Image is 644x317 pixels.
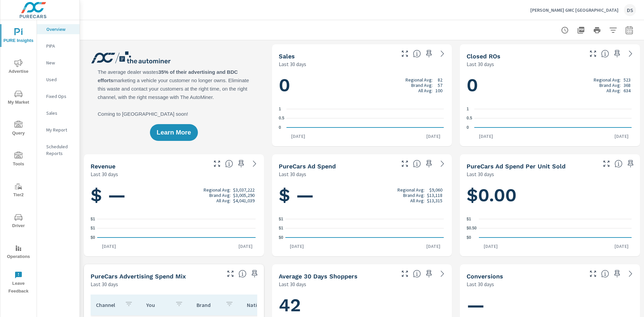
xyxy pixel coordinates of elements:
[225,268,236,279] button: Make Fullscreen
[204,187,231,193] p: Regional Avg:
[37,24,79,34] div: Overview
[467,163,566,170] h5: PureCars Ad Spend Per Unit Sold
[91,273,186,280] h5: PureCars Advertising Spend Mix
[150,124,198,141] button: Learn More
[435,88,442,93] p: 100
[624,4,636,16] div: DS
[601,158,612,169] button: Make Fullscreen
[91,163,115,170] h5: Revenue
[286,133,310,140] p: [DATE]
[406,77,433,83] p: Regional Avg:
[37,58,79,68] div: New
[467,280,494,288] p: Last 30 days
[2,152,35,168] span: Tools
[624,77,631,83] p: 523
[46,110,74,116] p: Sales
[279,163,336,170] h5: PureCars Ad Spend
[91,280,118,288] p: Last 30 days
[247,302,270,308] p: National
[233,187,255,193] p: $3,037,222
[624,83,631,88] p: 368
[236,158,247,169] span: Save this to your personalized report
[2,121,35,137] span: Query
[2,182,35,199] span: Tier2
[238,270,247,278] span: This table looks at how you compare to the amount of budget you spend per channel as opposed to y...
[46,59,74,66] p: New
[209,193,231,198] p: Brand Avg:
[601,50,609,58] span: Number of Repair Orders Closed by the selected dealership group over the selected time range. [So...
[610,133,633,140] p: [DATE]
[37,91,79,101] div: Fixed Ops
[46,93,74,100] p: Fixed Ops
[588,48,598,59] button: Make Fullscreen
[279,273,358,280] h5: Average 30 Days Shoppers
[413,270,421,278] span: A rolling 30 day total of daily Shoppers on the dealership website, averaged over the selected da...
[467,273,503,280] h5: Conversions
[594,77,621,83] p: Regional Avg:
[225,160,233,168] span: Total sales revenue over the selected date range. [Source: This data is sourced from the dealer’s...
[279,116,284,121] text: 0.5
[157,129,191,136] span: Learn More
[438,83,442,88] p: 57
[403,193,425,198] p: Brand Avg:
[612,268,623,279] span: Save this to your personalized report
[2,28,35,45] span: PURE Insights
[2,90,35,106] span: My Market
[399,158,410,169] button: Make Fullscreen
[233,193,255,198] p: $3,005,290
[249,268,260,279] span: Save this to your personalized report
[418,88,433,93] p: All Avg:
[212,158,222,169] button: Make Fullscreen
[2,59,35,75] span: Advertise
[422,243,445,250] p: [DATE]
[279,107,281,111] text: 1
[91,170,118,178] p: Last 30 days
[467,60,494,68] p: Last 30 days
[397,187,425,193] p: Regional Avg:
[46,43,74,49] p: PIPA
[37,108,79,118] div: Sales
[285,243,309,250] p: [DATE]
[279,184,445,207] h1: $ —
[467,107,469,111] text: 1
[467,184,633,207] h1: $0.00
[279,280,306,288] p: Last 30 days
[623,23,636,37] button: Select Date Range
[422,133,445,140] p: [DATE]
[46,26,74,33] p: Overview
[279,170,306,178] p: Last 30 days
[279,53,295,60] h5: Sales
[279,74,445,97] h1: 0
[46,76,74,83] p: Used
[413,160,421,168] span: Total cost of media for all PureCars channels for the selected dealership group over the selected...
[424,158,434,169] span: Save this to your personalized report
[467,294,633,317] h1: —
[279,226,283,231] text: $1
[46,143,74,157] p: Scheduled Reports
[0,20,37,298] div: nav menu
[467,53,500,60] h5: Closed ROs
[467,116,472,121] text: 0.5
[37,125,79,135] div: My Report
[437,268,448,279] a: See more details in report
[424,268,434,279] span: Save this to your personalized report
[474,133,498,140] p: [DATE]
[216,198,231,203] p: All Avg:
[37,74,79,85] div: Used
[427,198,442,203] p: $13,315
[606,88,621,93] p: All Avg:
[279,235,283,240] text: $0
[413,50,421,58] span: Number of vehicles sold by the dealership over the selected date range. [Source: This data is sou...
[612,48,623,59] span: Save this to your personalized report
[97,243,121,250] p: [DATE]
[625,48,636,59] a: See more details in report
[399,268,410,279] button: Make Fullscreen
[467,125,469,130] text: 0
[438,77,442,83] p: 82
[614,160,623,168] span: Average cost of advertising per each vehicle sold at the dealer over the selected date range. The...
[279,294,445,317] h1: 42
[601,270,609,278] span: The number of dealer-specified goals completed by a visitor. [Source: This data is provided by th...
[46,126,74,133] p: My Report
[625,268,636,279] a: See more details in report
[588,268,598,279] button: Make Fullscreen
